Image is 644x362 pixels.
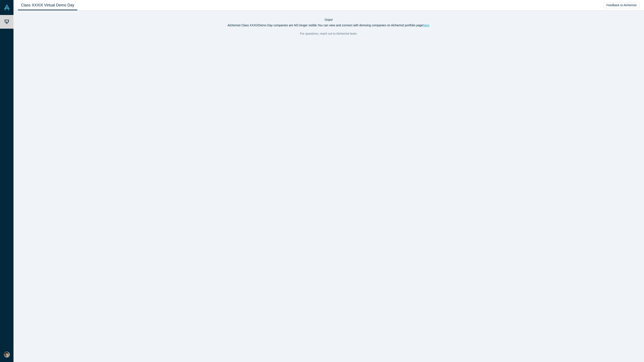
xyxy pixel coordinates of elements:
a: Class XXXIX Virtual Demo Day [18,0,77,10]
h4: Oops! [18,18,640,22]
img: Jiyun Hyo's Account [4,352,10,358]
button: Feedback to Alchemist [603,2,640,8]
img: Alchemist Vault Logo [4,4,10,10]
a: here [423,24,429,27]
p: For questions, reach out to Alchemist team. [18,31,640,37]
p: Alchemist Class XXXIX Demo Day companies are NO longer visible. You can view and connect with dem... [18,23,640,28]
